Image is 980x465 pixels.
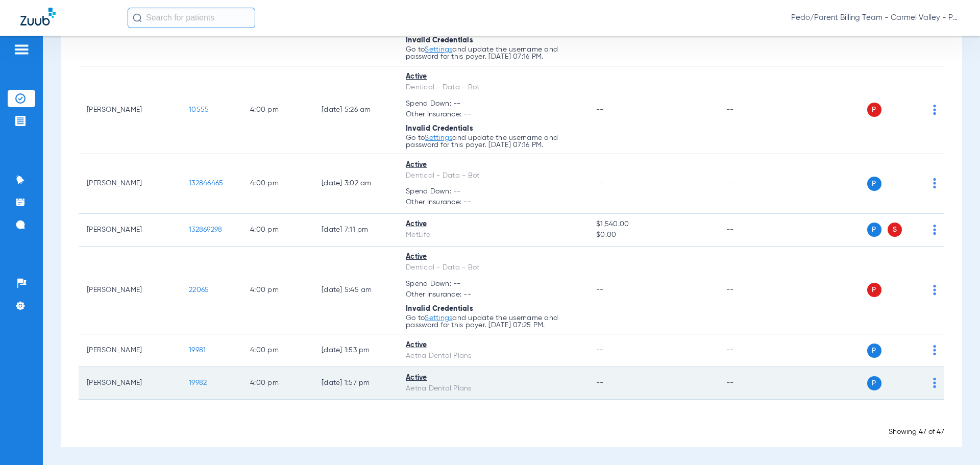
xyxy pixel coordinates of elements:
[867,376,881,390] span: P
[867,103,881,117] span: P
[79,154,181,214] td: [PERSON_NAME]
[20,8,56,26] img: Zuub Logo
[189,379,207,386] span: 19982
[933,178,936,188] img: group-dot-blue.svg
[406,170,580,181] div: Dentical - Data - Bot
[406,71,580,82] div: Active
[406,383,580,394] div: Aetna Dental Plans
[889,428,944,435] span: Showing 47 of 47
[867,344,881,358] span: P
[718,66,787,155] td: --
[79,66,181,155] td: [PERSON_NAME]
[596,286,604,293] span: --
[425,134,452,141] a: Settings
[406,134,580,149] p: Go to and update the username and password for this payer. [DATE] 07:16 PM.
[406,186,580,197] span: Spend Down: --
[79,334,181,367] td: [PERSON_NAME]
[79,367,181,400] td: [PERSON_NAME]
[242,247,313,335] td: 4:00 PM
[406,351,580,361] div: Aetna Dental Plans
[189,180,223,187] span: 132846465
[406,289,580,300] span: Other Insurance: --
[888,223,902,237] span: S
[313,367,398,400] td: [DATE] 1:57 PM
[406,160,580,170] div: Active
[718,334,787,367] td: --
[406,197,580,208] span: Other Insurance: --
[718,247,787,335] td: --
[406,262,580,273] div: Dentical - Data - Bot
[313,334,398,367] td: [DATE] 1:53 PM
[313,66,398,155] td: [DATE] 5:26 AM
[313,214,398,247] td: [DATE] 7:11 PM
[406,314,580,329] p: Go to and update the username and password for this payer. [DATE] 07:25 PM.
[425,314,452,322] a: Settings
[596,230,709,240] span: $0.00
[718,154,787,214] td: --
[867,177,881,191] span: P
[929,416,980,465] iframe: Chat Widget
[718,214,787,247] td: --
[406,219,580,230] div: Active
[596,379,604,386] span: --
[596,180,604,187] span: --
[867,223,881,237] span: P
[128,8,255,28] input: Search for patients
[933,345,936,355] img: group-dot-blue.svg
[425,46,452,53] a: Settings
[596,347,604,354] span: --
[242,334,313,367] td: 4:00 PM
[596,106,604,113] span: --
[242,154,313,214] td: 4:00 PM
[242,214,313,247] td: 4:00 PM
[189,226,222,233] span: 132869298
[189,106,209,113] span: 10555
[242,367,313,400] td: 4:00 PM
[791,13,960,23] span: Pedo/Parent Billing Team - Carmel Valley - Pedo | The Super Dentists
[406,82,580,93] div: Dentical - Data - Bot
[406,99,580,109] span: Spend Down: --
[933,285,936,295] img: group-dot-blue.svg
[313,154,398,214] td: [DATE] 3:02 AM
[189,347,206,354] span: 19981
[189,286,209,293] span: 22065
[79,214,181,247] td: [PERSON_NAME]
[406,230,580,240] div: MetLife
[406,109,580,120] span: Other Insurance: --
[406,125,473,132] span: Invalid Credentials
[79,247,181,335] td: [PERSON_NAME]
[406,373,580,383] div: Active
[406,305,473,312] span: Invalid Credentials
[406,46,580,60] p: Go to and update the username and password for this payer. [DATE] 07:16 PM.
[933,378,936,388] img: group-dot-blue.svg
[718,367,787,400] td: --
[596,219,709,230] span: $1,540.00
[933,105,936,115] img: group-dot-blue.svg
[406,37,473,44] span: Invalid Credentials
[406,252,580,262] div: Active
[867,283,881,297] span: P
[406,340,580,351] div: Active
[242,66,313,155] td: 4:00 PM
[13,43,30,56] img: hamburger-icon
[313,247,398,335] td: [DATE] 5:45 AM
[406,279,580,289] span: Spend Down: --
[933,225,936,235] img: group-dot-blue.svg
[133,13,142,22] img: Search Icon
